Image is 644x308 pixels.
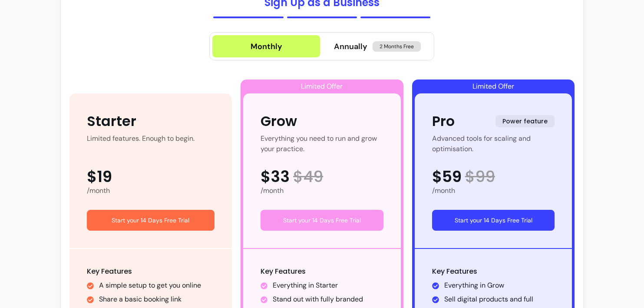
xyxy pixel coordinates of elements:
li: Share a basic booking link [99,294,215,305]
span: 2 Months Free [373,41,421,52]
span: $ 49 [293,168,323,185]
div: /month [432,185,555,196]
div: Limited Offer [243,79,401,93]
span: Key Features [261,266,306,276]
li: Everything in Grow [444,280,555,291]
span: $33 [261,168,290,185]
span: Power feature [495,115,555,127]
div: Starter [87,111,136,132]
li: Everything in Starter [273,280,383,291]
button: Start your 14 Days Free Trial [261,210,383,231]
div: Limited Offer [415,79,572,93]
li: A simple setup to get you online [99,280,215,291]
div: Monthly [251,40,282,53]
button: Start your 14 Days Free Trial [432,210,555,231]
span: $ 99 [465,168,495,185]
span: $19 [87,168,112,185]
div: /month [87,185,215,196]
button: Start your 14 Days Free Trial [87,210,215,231]
div: Limited features. Enough to begin. [87,133,195,154]
span: Annually [334,40,367,53]
span: Key Features [432,266,477,276]
div: Grow [261,111,297,132]
div: Advanced tools for scaling and optimisation. [432,133,555,154]
span: Key Features [87,266,132,276]
span: $59 [432,168,462,185]
div: Pro [432,111,455,132]
div: /month [261,185,383,196]
div: Everything you need to run and grow your practice. [261,133,383,154]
